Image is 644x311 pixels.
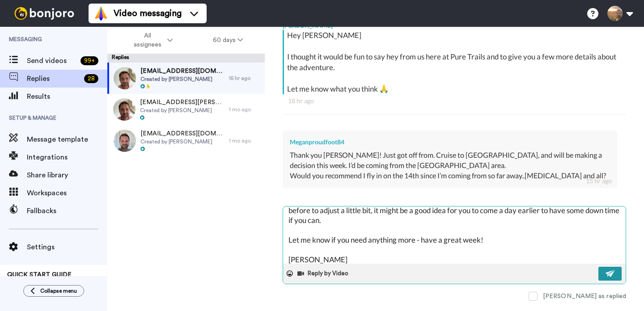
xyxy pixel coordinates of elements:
[290,138,610,147] div: Meganproudfoot84
[140,98,225,107] span: [EMAIL_ADDRESS][PERSON_NAME][DOMAIN_NAME]
[40,287,77,294] span: Collapse menu
[297,267,351,280] button: Reply by Video
[543,292,626,301] div: [PERSON_NAME] as replied
[27,206,107,216] span: Fallbacks
[113,98,136,121] img: 90e247a0-a007-4261-af97-852ac841e501-thumb.jpg
[7,272,72,278] span: QUICK START GUIDE
[27,91,107,102] span: Results
[193,32,263,48] button: 60 days
[290,150,610,171] div: Thank you [PERSON_NAME]! Just got off from. Cruise to [GEOGRAPHIC_DATA], and will be making a dec...
[84,74,98,83] div: 28
[290,171,610,181] div: Would you recommend I fly in on the 14th since I’m coming from so far away..[MEDICAL_DATA] and all?
[11,7,78,20] img: bj-logo-header-white.svg
[27,242,107,252] span: Settings
[229,75,260,82] div: 15 hr ago
[229,106,260,113] div: 1 mo ago
[27,152,107,163] span: Integrations
[107,125,265,156] a: [EMAIL_ADDRESS][DOMAIN_NAME]Created by [PERSON_NAME]1 mo ago
[114,67,136,89] img: 59037d70-ad27-48ac-9e62-29f3c66fc0ed-thumb.jpg
[287,30,624,94] div: Hey [PERSON_NAME] I thought it would be fun to say hey from us here at Pure Trails and to give yo...
[140,138,225,145] span: Created by [PERSON_NAME]
[23,285,84,297] button: Collapse menu
[114,7,182,20] span: Video messaging
[27,55,77,66] span: Send videos
[606,270,615,277] img: send-white.svg
[586,177,612,185] div: 15 hr ago
[140,107,225,114] span: Created by [PERSON_NAME]
[114,130,136,152] img: 3edbd1dd-7005-4ed6-88bd-83da783b4fbe-thumb.jpg
[109,28,193,53] button: All assignees
[129,31,165,49] span: All assignees
[80,56,98,65] div: 99 +
[283,206,626,264] textarea: Wow sounds amazing, did you have a good time on the cruise? We've had some folk come over from [U...
[229,137,260,144] div: 1 mo ago
[27,134,107,145] span: Message template
[27,170,107,181] span: Share library
[107,54,265,63] div: Replies
[107,94,265,125] a: [EMAIL_ADDRESS][PERSON_NAME][DOMAIN_NAME]Created by [PERSON_NAME]1 mo ago
[140,129,225,138] span: [EMAIL_ADDRESS][DOMAIN_NAME]
[27,188,107,198] span: Workspaces
[107,63,265,94] a: [EMAIL_ADDRESS][DOMAIN_NAME]Created by [PERSON_NAME]15 hr ago
[94,6,108,21] img: vm-color.svg
[288,97,621,105] div: 18 hr ago
[140,67,225,76] span: [EMAIL_ADDRESS][DOMAIN_NAME]
[140,76,225,83] span: Created by [PERSON_NAME]
[27,73,80,84] span: Replies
